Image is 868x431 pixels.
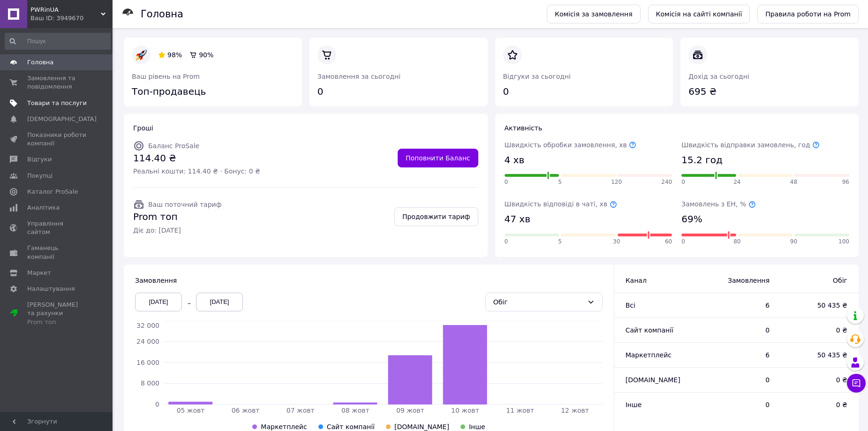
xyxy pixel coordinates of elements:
[199,51,213,59] span: 90%
[133,151,260,165] span: 114.40 ₴
[558,238,562,246] span: 5
[232,407,260,414] tspan: 06 жовт
[707,276,770,285] span: Замовлення
[707,350,770,360] span: 6
[842,178,849,186] span: 96
[27,301,87,326] span: [PERSON_NAME] та рахунки
[707,375,770,385] span: 0
[681,153,722,167] span: 15.2 год
[394,207,478,226] a: Продовжити тариф
[788,325,847,335] span: 0 ₴
[27,318,87,326] div: Prom топ
[27,244,87,261] span: Гаманець компанії
[27,219,87,236] span: Управління сайтом
[493,297,583,307] div: Обіг
[626,302,635,309] span: Всi
[27,188,78,196] span: Каталог ProSale
[505,200,617,208] span: Швидкість відповіді в чаті, хв
[327,423,375,431] span: Сайт компанії
[148,201,222,208] span: Ваш поточний тариф
[707,400,770,409] span: 0
[505,178,508,186] span: 0
[505,238,508,246] span: 0
[707,301,770,310] span: 6
[27,131,87,148] span: Показники роботи компанії
[613,238,620,246] span: 30
[30,14,113,23] div: Ваш ID: 3949670
[733,238,740,246] span: 80
[469,423,485,431] span: Інше
[681,141,820,149] span: Швидкість відправки замовлень, год
[141,8,183,20] h1: Головна
[733,178,740,186] span: 24
[626,277,647,284] span: Канал
[847,374,866,393] button: Чат з покупцем
[547,5,641,23] a: Комісія за замовлення
[681,212,702,226] span: 69%
[27,285,75,293] span: Налаштування
[611,178,622,186] span: 120
[27,74,87,91] span: Замовлення та повідомлення
[626,401,642,408] span: Інше
[788,301,847,310] span: 50 435 ₴
[136,322,159,329] tspan: 32 000
[661,178,672,186] span: 240
[27,155,52,164] span: Відгуки
[27,172,53,180] span: Покупці
[626,351,672,359] span: Маркетплейс
[506,407,534,414] tspan: 11 жовт
[135,293,182,311] div: [DATE]
[148,142,199,150] span: Баланс ProSale
[505,153,525,167] span: 4 хв
[287,407,315,414] tspan: 07 жовт
[681,200,755,208] span: Замовлень з ЕН, %
[788,375,847,385] span: 0 ₴
[396,407,424,414] tspan: 09 жовт
[155,401,159,408] tspan: 0
[626,376,680,384] span: [DOMAIN_NAME]
[505,141,637,149] span: Швидкість обробки замовлення, хв
[505,212,530,226] span: 47 хв
[757,5,859,23] a: Правила роботи на Prom
[394,423,449,431] span: [DOMAIN_NAME]
[788,350,847,360] span: 50 435 ₴
[133,226,222,235] span: Діє до: [DATE]
[196,293,243,311] div: [DATE]
[648,5,750,23] a: Комісія на сайті компанії
[141,379,159,387] tspan: 8 000
[558,178,562,186] span: 5
[681,178,685,186] span: 0
[27,204,60,212] span: Аналітика
[707,325,770,335] span: 0
[341,407,370,414] tspan: 08 жовт
[790,178,797,186] span: 48
[133,210,222,224] span: Prom топ
[665,238,672,246] span: 60
[790,238,797,246] span: 90
[135,277,177,284] span: Замовлення
[681,238,685,246] span: 0
[27,115,97,123] span: [DEMOGRAPHIC_DATA]
[133,166,260,176] span: Реальні кошти: 114.40 ₴ · Бонус: 0 ₴
[451,407,479,414] tspan: 10 жовт
[27,99,87,107] span: Товари та послуги
[27,269,51,277] span: Маркет
[838,238,849,246] span: 100
[136,359,159,366] tspan: 16 000
[626,326,673,334] span: Сайт компанії
[167,51,182,59] span: 98%
[133,124,153,132] span: Гроші
[5,33,111,50] input: Пошук
[30,6,101,14] span: PWRinUA
[788,400,847,409] span: 0 ₴
[27,58,53,67] span: Головна
[261,423,307,431] span: Маркетплейс
[505,124,543,132] span: Активність
[136,338,159,345] tspan: 24 000
[398,149,478,167] a: Поповнити Баланс
[177,407,205,414] tspan: 05 жовт
[788,276,847,285] span: Обіг
[561,407,589,414] tspan: 12 жовт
